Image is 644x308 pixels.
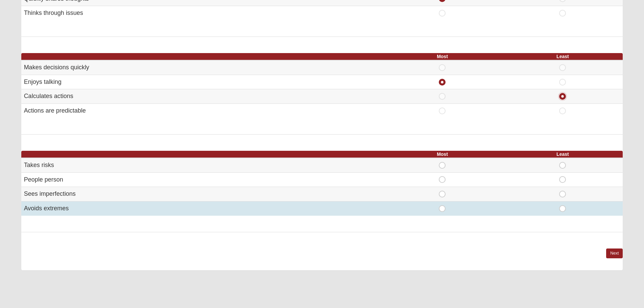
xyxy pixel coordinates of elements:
th: Least [502,151,623,158]
td: People person [21,172,382,187]
td: Enjoys talking [21,75,382,89]
td: Sees imperfections [21,187,382,202]
td: Actions are predictable [21,104,382,118]
th: Most [382,151,503,158]
td: Avoids extremes [21,201,382,215]
a: Next [606,248,623,258]
td: Thinks through issues [21,6,382,20]
th: Least [502,53,623,60]
th: Most [382,53,503,60]
td: Calculates actions [21,89,382,104]
td: Takes risks [21,158,382,172]
td: Makes decisions quickly [21,60,382,75]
